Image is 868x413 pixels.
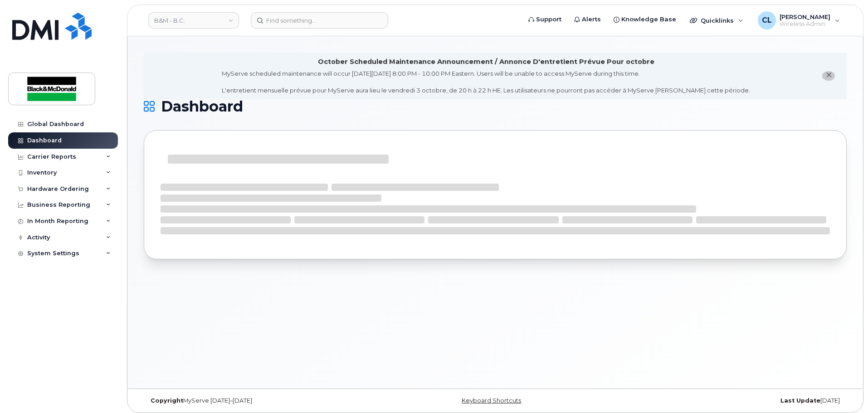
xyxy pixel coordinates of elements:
a: Keyboard Shortcuts [462,397,521,404]
button: close notification [822,71,835,81]
strong: Last Update [780,397,820,404]
div: [DATE] [612,397,847,404]
strong: Copyright [151,397,183,404]
div: MyServe [DATE]–[DATE] [144,397,378,404]
div: October Scheduled Maintenance Announcement / Annonce D'entretient Prévue Pour octobre [318,57,654,67]
div: MyServe scheduled maintenance will occur [DATE][DATE] 8:00 PM - 10:00 PM Eastern. Users will be u... [222,69,750,95]
span: Dashboard [161,100,243,113]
